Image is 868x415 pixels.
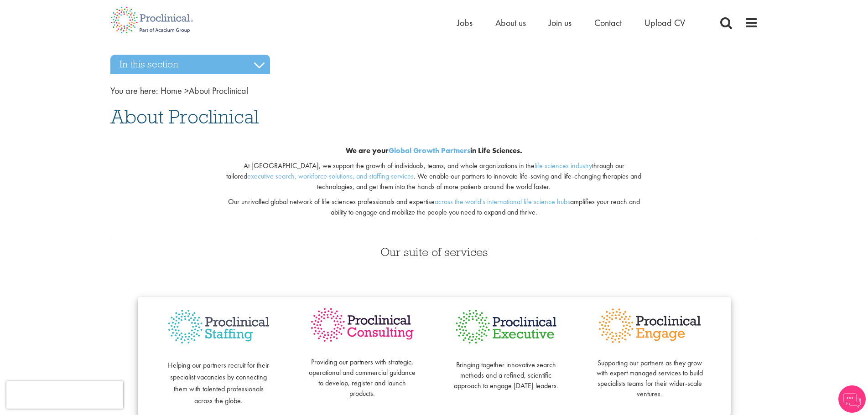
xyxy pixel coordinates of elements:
[596,306,703,345] img: Proclinical Engage
[346,146,522,155] b: We are your in Life Sciences.
[247,171,414,181] a: executive search, workforce solutions, and staffing services
[535,161,592,170] a: life sciences industry
[309,306,416,344] img: Proclinical Consulting
[165,306,272,348] img: Proclinical Staffing
[495,17,526,29] a: About us
[594,17,622,29] a: Contact
[452,349,560,391] p: Bringing together innovative search methods and a refined, scientific approach to engage [DATE] l...
[110,246,758,258] h3: Our suite of services
[110,104,259,129] span: About Proclinical
[596,348,703,400] p: Supporting our partners as they grow with expert managed services to build specialists teams for ...
[838,385,866,413] img: Chatbot
[309,347,416,399] p: Providing our partners with strategic, operational and commercial guidance to develop, register a...
[168,360,269,405] span: Helping our partners recruit for their specialist vacancies by connecting them with talented prof...
[184,85,189,97] span: >
[645,17,685,29] a: Upload CV
[220,197,648,218] p: Our unrivalled global network of life sciences professionals and expertise amplifies your reach a...
[110,55,270,74] h3: In this section
[457,17,473,29] a: Jobs
[6,381,123,409] iframe: reCAPTCHA
[389,146,470,155] a: Global Growth Partners
[549,17,572,29] a: Join us
[435,197,570,206] a: across the world's international life science hubs
[161,85,182,97] a: breadcrumb link to Home
[161,85,248,97] span: About Proclinical
[110,85,158,97] span: You are here:
[452,306,560,347] img: Proclinical Executive
[220,161,648,192] p: At [GEOGRAPHIC_DATA], we support the growth of individuals, teams, and whole organizations in the...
